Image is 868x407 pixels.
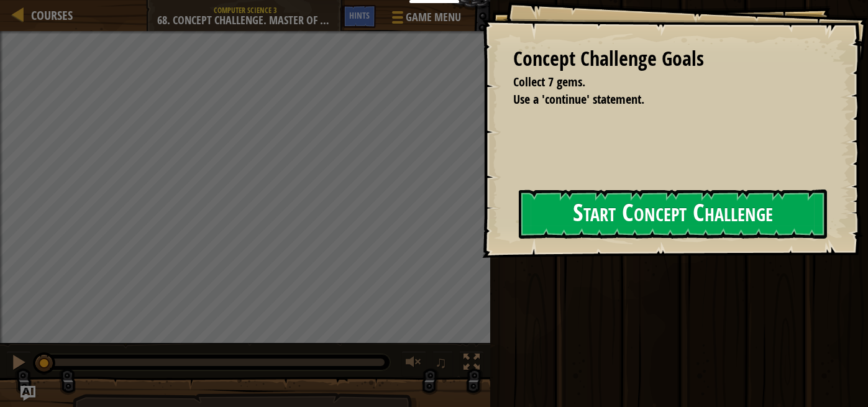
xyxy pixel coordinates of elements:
span: Game Menu [406,9,461,25]
span: ♫ [435,353,447,372]
button: Ask AI [21,386,35,401]
span: Courses [31,7,73,24]
span: Hints [349,9,370,21]
a: Courses [25,7,73,24]
span: Ask AI [316,9,337,21]
li: Collect 7 gems. [498,73,821,91]
button: Adjust volume [401,351,426,377]
button: ♫ [432,351,454,377]
button: Ask AI [309,5,343,28]
li: Use a 'continue' statement. [498,91,821,109]
button: Start Concept Challenge [519,190,827,239]
button: Ctrl + P: Pause [6,351,31,377]
span: Collect 7 gems. [513,73,585,90]
div: Concept Challenge Goals [513,45,825,73]
button: Game Menu [382,5,468,34]
button: Toggle fullscreen [459,351,484,377]
span: Use a 'continue' statement. [513,91,644,107]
